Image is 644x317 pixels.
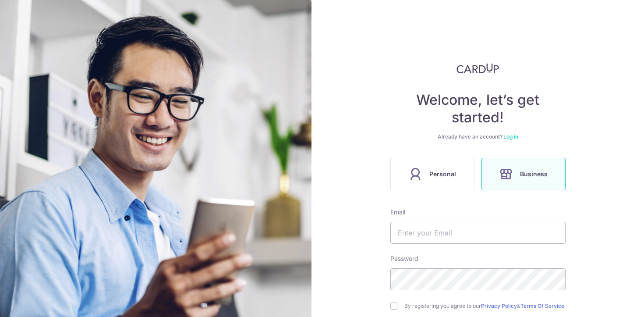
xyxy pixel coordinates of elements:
span: Business [520,169,548,179]
span: Personal [429,169,456,179]
label: Email [390,208,405,217]
a: Personal [387,158,478,190]
input: Enter your Email [390,222,566,244]
a: Business [478,158,569,190]
img: CardUp Logo [456,63,499,74]
label: Password [390,254,418,263]
label: By registering you agree to our & [404,303,566,310]
a: Log in [503,133,518,140]
a: Terms Of Service [520,303,564,309]
div: Already have an account? [390,133,566,140]
a: Privacy Policy [481,303,517,309]
h4: Welcome, let’s get started! [390,91,566,126]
